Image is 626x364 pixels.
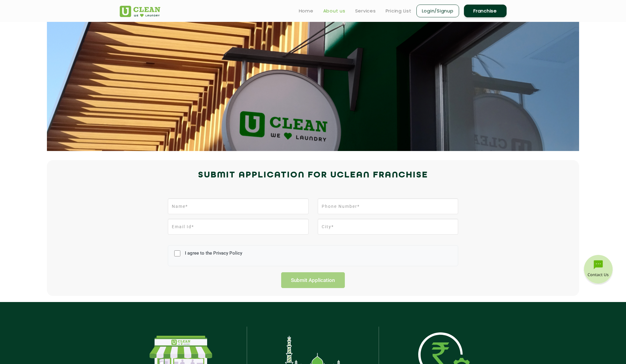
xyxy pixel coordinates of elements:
input: City* [318,219,458,235]
input: Submit Application [281,272,345,288]
a: Services [355,7,376,15]
a: Franchise [464,5,507,17]
img: UClean Laundry and Dry Cleaning [120,6,160,17]
h2: Submit Application for UCLEAN FRANCHISE [120,168,507,183]
a: Pricing List [386,7,412,15]
a: Home [299,7,313,15]
img: contact-btn [583,255,614,285]
input: Email Id* [168,219,308,235]
a: About us [323,7,345,15]
a: Login/Signup [416,5,459,17]
input: Name* [168,198,308,214]
label: I agree to the Privacy Policy [183,250,242,262]
input: Phone Number* [318,198,458,214]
